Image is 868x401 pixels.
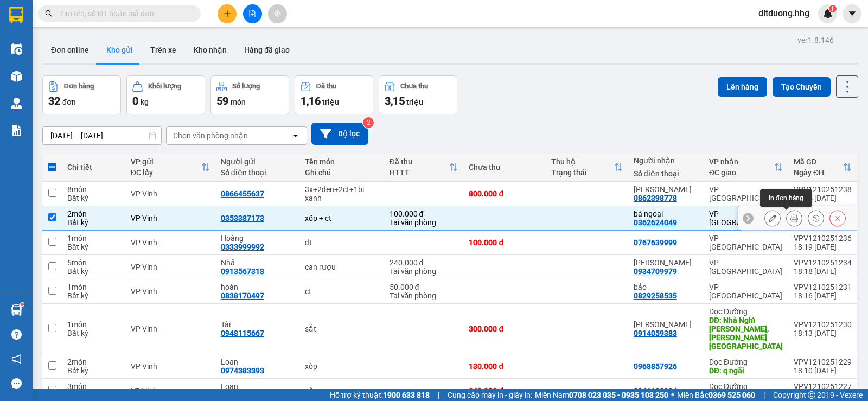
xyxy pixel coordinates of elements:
button: Tạo Chuyến [773,77,831,97]
div: DĐ: Nhà Nghỉ Xuân Duyên, Tam Kỳ [709,316,783,351]
span: món [231,98,246,106]
button: aim [268,4,287,23]
span: 24 [PERSON_NAME] - [PERSON_NAME][GEOGRAPHIC_DATA] [26,36,105,65]
input: Tìm tên, số ĐT hoặc mã đơn [60,8,188,20]
div: xốp [305,386,379,395]
div: đt [305,238,379,247]
div: VP [GEOGRAPHIC_DATA] [709,185,783,202]
th: Toggle SortBy [704,153,788,182]
div: Tại văn phòng [390,291,458,300]
span: dltduong.hhg [750,7,818,20]
div: 0968857926 [634,362,677,371]
button: file-add [243,4,262,23]
div: Ghi chú [305,168,379,177]
div: 18:16 [DATE] [794,291,852,300]
img: warehouse-icon [11,304,22,316]
strong: PHIẾU GỬI HÀNG [42,79,97,103]
div: 800.000 đ [469,189,540,198]
div: VP [GEOGRAPHIC_DATA] [709,283,783,300]
div: 3x+2đen+2ct+1bi xanh [305,185,379,202]
div: Bất kỳ [67,291,120,300]
div: ct [305,287,379,296]
div: 100.000 đ [469,238,540,247]
div: 130.000 đ [469,362,540,371]
div: Ngày ĐH [794,168,843,177]
div: sắt [305,324,379,333]
button: Kho gửi [98,37,142,63]
div: 0353387173 [221,214,264,222]
div: 0913567318 [221,267,264,276]
th: Toggle SortBy [125,153,215,182]
div: VP Vinh [131,362,210,371]
span: triệu [406,98,423,106]
div: VPV1210251231 [794,283,852,291]
div: VP nhận [709,157,774,166]
div: VPV1210251234 [794,258,852,267]
strong: HÃNG XE HẢI HOÀNG GIA [35,11,103,34]
span: triệu [322,98,339,106]
div: Chưa thu [400,82,428,90]
button: Hàng đã giao [235,37,298,63]
div: xốp + ct [305,214,379,222]
div: Số lượng [232,82,260,90]
div: Sửa đơn hàng [764,210,781,226]
div: 2 món [67,209,120,218]
div: VP [GEOGRAPHIC_DATA] [709,258,783,276]
div: Chọn văn phòng nhận [173,130,248,141]
div: 18:18 [DATE] [794,267,852,276]
div: VPV1210251238 [794,185,852,194]
div: 0941120994 [634,386,677,395]
div: Số điện thoại [221,168,294,177]
div: Hoàng [221,234,294,243]
button: Lên hàng [718,77,767,97]
span: 0 [132,94,138,107]
div: hoàn [221,283,294,291]
div: Bất kỳ [67,218,120,227]
div: Đã thu [316,82,336,90]
div: Tài [221,320,294,329]
img: warehouse-icon [11,98,22,109]
div: Đã thu [390,157,450,166]
span: 32 [48,94,60,107]
div: Số điện thoại [634,169,698,178]
div: can rượu [305,263,379,271]
img: solution-icon [11,125,22,136]
div: 0829258535 [634,291,677,300]
span: notification [11,354,22,364]
button: Bộ lọc [311,123,368,145]
div: 18:24 [DATE] [794,194,852,202]
span: plus [224,10,231,17]
sup: 1 [21,303,24,306]
div: VP Vinh [131,214,210,222]
span: 3,15 [385,94,405,107]
div: 18:13 [DATE] [794,329,852,338]
div: VP Vinh [131,189,210,198]
div: VPV1210251229 [794,358,852,366]
div: VP gửi [131,157,201,166]
div: VPV1210251236 [794,234,852,243]
button: Đơn online [42,37,98,63]
div: VP Vinh [131,386,210,395]
div: 100.000 đ [390,209,458,218]
span: Miền Bắc [677,389,755,401]
strong: 1900 633 818 [383,391,430,399]
img: warehouse-icon [11,43,22,55]
span: message [11,378,22,389]
div: VPV1210251227 [794,382,852,391]
button: Khối lượng0kg [126,75,205,114]
div: Nhã [221,258,294,267]
div: 18:19 [DATE] [794,243,852,251]
div: bà ngoại [634,209,698,218]
div: xuân duyên [634,320,698,329]
span: | [438,389,439,401]
div: Tên món [305,157,379,166]
span: 1,16 [301,94,321,107]
span: đơn [62,98,76,106]
div: VP [GEOGRAPHIC_DATA] [709,209,783,227]
div: Bất kỳ [67,243,120,251]
span: search [45,10,53,17]
button: Trên xe [142,37,185,63]
span: 59 [216,94,228,107]
div: In đơn hàng [760,189,812,207]
div: 0767639999 [634,238,677,247]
